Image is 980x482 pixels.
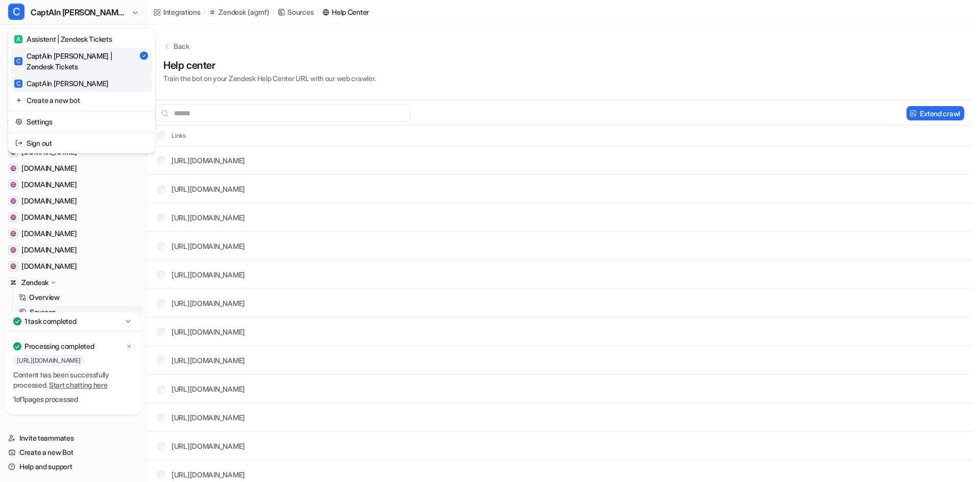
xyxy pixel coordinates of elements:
a: Settings [11,113,152,130]
a: Sign out [11,135,152,151]
div: CaptAIn [PERSON_NAME] | Zendesk Tickets [14,50,139,72]
div: Assistent | Zendesk Tickets [14,34,112,44]
span: A [14,35,22,43]
img: reset [15,116,22,127]
a: Create a new bot [11,92,152,109]
span: C [14,80,22,88]
span: C [14,57,22,65]
span: C [8,4,24,20]
div: CaptAIn [PERSON_NAME] [14,78,109,89]
div: CCaptAIn [PERSON_NAME] | Zendesk Tickets [8,29,155,154]
img: reset [15,95,22,106]
span: CaptAIn [PERSON_NAME] | Zendesk Tickets [31,5,129,19]
img: reset [15,138,22,148]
